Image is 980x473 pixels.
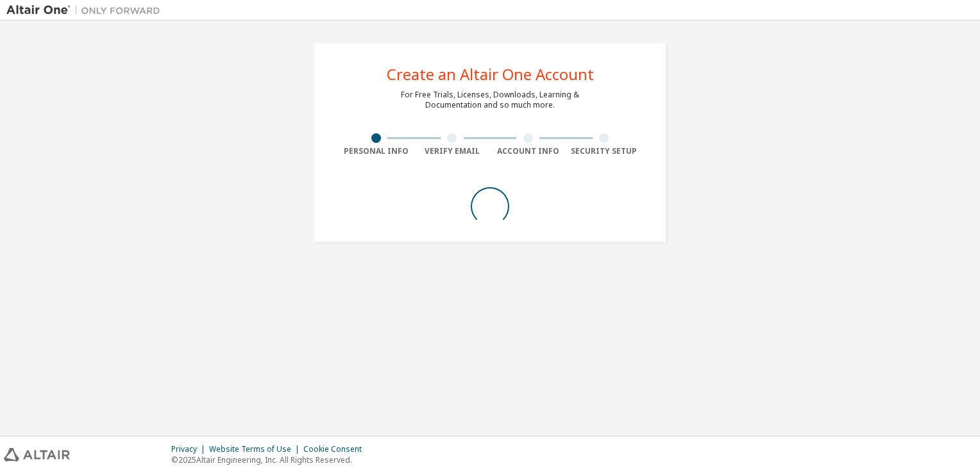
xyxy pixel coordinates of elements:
[171,454,369,465] p: © 2025 Altair Engineering, Inc. All Rights Reserved.
[387,67,594,82] div: Create an Altair One Account
[303,444,369,454] div: Cookie Consent
[414,146,491,156] div: Verify Email
[209,444,303,454] div: Website Terms of Use
[4,448,70,461] img: altair_logo.svg
[171,444,209,454] div: Privacy
[6,4,167,17] img: Altair One
[338,146,414,156] div: Personal Info
[566,146,643,156] div: Security Setup
[490,146,566,156] div: Account Info
[401,90,579,110] div: For Free Trials, Licenses, Downloads, Learning & Documentation and so much more.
